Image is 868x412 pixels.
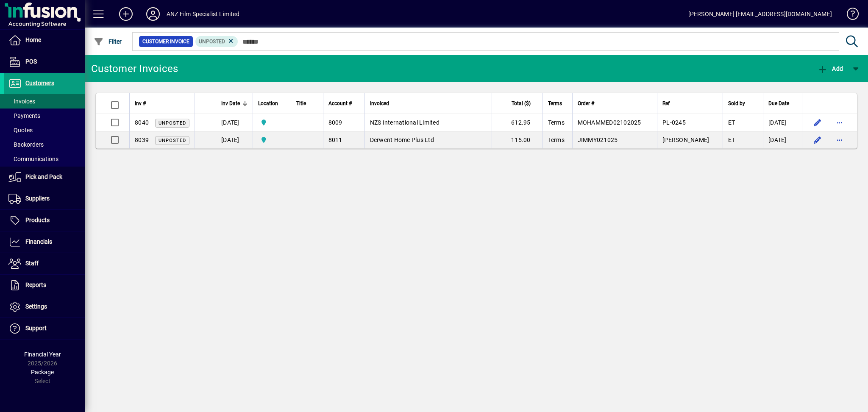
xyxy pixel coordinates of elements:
span: Derwent Home Plus Ltd [370,136,434,143]
span: Title [296,99,306,108]
a: Financials [4,231,85,253]
a: Support [4,318,85,339]
span: 8009 [328,119,342,126]
span: Reports [25,281,46,288]
a: Reports [4,275,85,296]
span: Terms [548,99,562,108]
a: Communications [4,152,85,166]
a: Suppliers [4,188,85,209]
span: Communications [8,156,58,162]
span: Settings [25,303,47,310]
div: Ref [662,99,718,108]
div: Customer Invoices [91,62,178,75]
span: 8011 [328,136,342,143]
span: Customers [25,80,54,86]
button: Add [112,6,139,22]
span: Add [818,65,843,72]
span: Inv # [135,99,146,108]
span: Terms [548,136,565,143]
a: Invoices [4,94,85,109]
a: Backorders [4,137,85,152]
span: Quotes [8,127,33,134]
span: Location [258,99,278,108]
div: Inv # [135,99,189,108]
td: 115.00 [492,131,542,148]
span: Suppliers [25,195,50,202]
span: AKL Warehouse [258,118,286,127]
a: Staff [4,253,85,274]
a: POS [4,51,85,72]
td: [DATE] [216,131,253,148]
div: ANZ Film Specialist Limited [167,7,239,21]
span: Products [25,217,50,223]
button: Add [815,61,845,76]
div: Inv Date [221,99,248,108]
span: [PERSON_NAME] [662,136,709,143]
div: Title [296,99,318,108]
span: 8040 [135,119,149,126]
span: Financial Year [24,351,61,358]
span: Total ($) [512,99,531,108]
span: Account # [328,99,352,108]
div: Total ($) [497,99,538,108]
span: Payments [8,112,40,119]
a: Settings [4,296,85,317]
span: Ref [662,99,670,108]
span: Unposted [159,120,186,126]
span: Sold by [728,99,745,108]
span: Inv Date [221,99,240,108]
span: ET [728,136,735,143]
div: Invoiced [370,99,487,108]
span: Unposted [199,39,225,45]
span: NZS International Limited [370,119,440,126]
span: AKL Warehouse [258,135,286,145]
td: [DATE] [216,114,253,131]
span: Support [25,325,47,331]
span: PL-0245 [662,119,686,126]
span: Pick and Pack [25,173,62,180]
button: Filter [92,34,124,49]
span: ET [728,119,735,126]
span: MOHAMMED02102025 [578,119,641,126]
button: More options [833,116,846,129]
span: Staff [25,260,39,267]
span: Customer Invoice [142,37,189,46]
span: Invoices [8,98,35,105]
span: Package [31,369,54,376]
a: Products [4,210,85,231]
div: Location [258,99,286,108]
mat-chip: Customer Invoice Status: Unposted [195,36,238,47]
a: Knowledge Base [840,2,857,29]
span: 8039 [135,136,149,143]
span: Invoiced [370,99,389,108]
button: Profile [139,6,167,22]
a: Payments [4,109,85,123]
a: Pick and Pack [4,167,85,188]
span: Financials [25,238,52,245]
span: Home [25,36,41,43]
span: POS [25,58,37,65]
div: Sold by [728,99,758,108]
div: Due Date [768,99,797,108]
a: Quotes [4,123,85,137]
button: More options [833,133,846,147]
button: Edit [811,133,824,147]
div: Account # [328,99,359,108]
div: Order # [578,99,652,108]
span: Unposted [159,138,186,143]
a: Home [4,30,85,51]
td: 612.95 [492,114,542,131]
button: Edit [811,116,824,129]
td: [DATE] [763,114,802,131]
span: Filter [94,38,122,45]
span: Backorders [8,141,44,148]
span: JIMMY021025 [578,136,618,143]
td: [DATE] [763,131,802,148]
span: Terms [548,119,565,126]
div: [PERSON_NAME] [EMAIL_ADDRESS][DOMAIN_NAME] [688,7,832,21]
span: Order # [578,99,594,108]
span: Due Date [768,99,789,108]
